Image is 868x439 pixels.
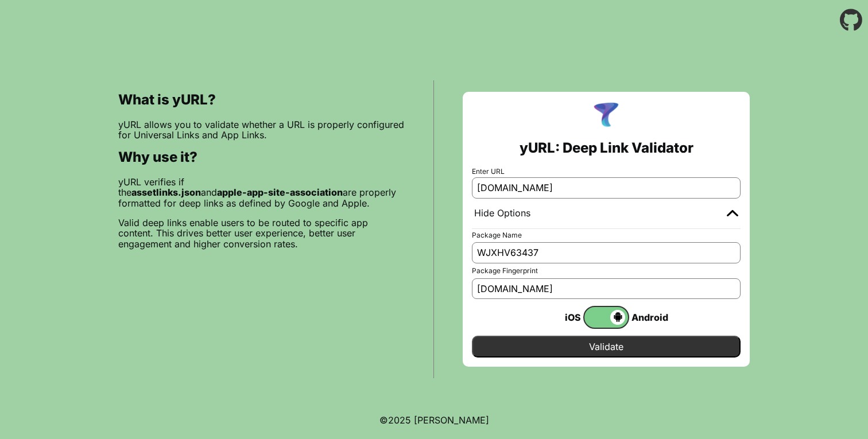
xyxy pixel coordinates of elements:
b: assetlinks.json [131,187,201,198]
p: Valid deep links enable users to be routed to specific app content. This drives better user exper... [118,217,405,249]
div: iOS [537,310,583,325]
label: Package Name [472,231,741,239]
label: Package Fingerprint [472,267,741,275]
a: Michael Ibragimchayev's Personal Site [414,414,489,426]
h2: Why use it? [118,149,405,165]
input: Validate [472,336,741,358]
img: chevron [727,209,738,216]
div: Hide Options [474,208,530,219]
input: e.g. https://app.chayev.com/xyx [472,177,741,198]
h2: What is yURL? [118,92,405,108]
b: apple-app-site-association [217,187,343,198]
h2: yURL: Deep Link Validator [520,140,693,156]
img: yURL Logo [591,101,621,131]
span: 2025 [388,414,411,426]
footer: © [379,401,489,439]
label: Enter URL [472,168,741,176]
p: yURL verifies if the and are properly formatted for deep links as defined by Google and Apple. [118,177,405,208]
p: yURL allows you to validate whether a URL is properly configured for Universal Links and App Links. [118,119,405,141]
div: Android [629,310,675,325]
